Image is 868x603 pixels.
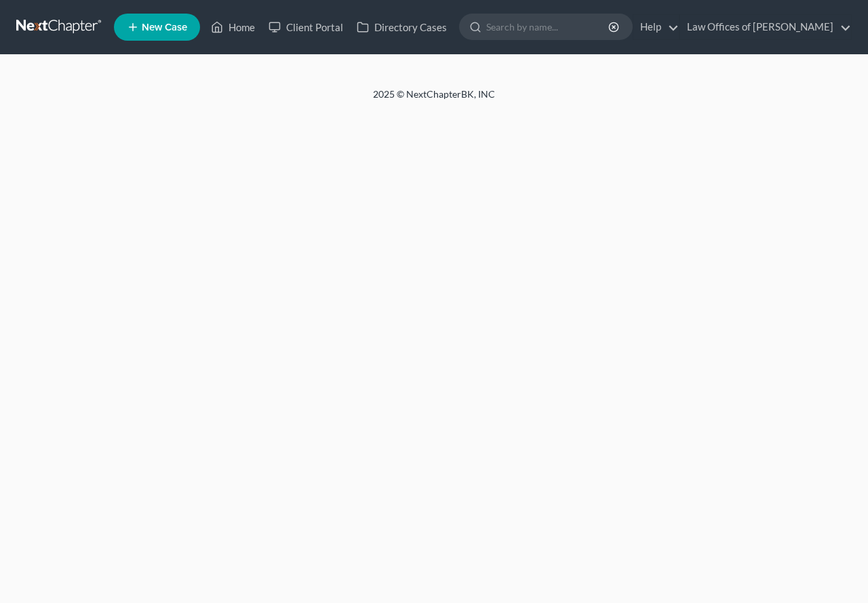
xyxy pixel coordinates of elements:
[47,87,821,112] div: 2025 © NextChapterBK, INC
[142,22,187,33] span: New Case
[204,15,262,39] a: Home
[350,15,454,39] a: Directory Cases
[262,15,350,39] a: Client Portal
[633,15,679,39] a: Help
[680,15,851,39] a: Law Offices of [PERSON_NAME]
[486,14,610,39] input: Search by name...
